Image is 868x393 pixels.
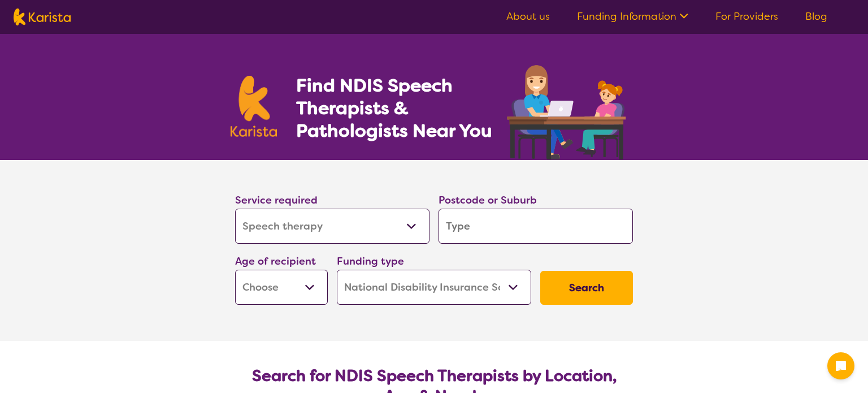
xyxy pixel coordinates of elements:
[14,8,71,25] img: Karista logo
[506,10,550,23] a: About us
[439,193,537,207] label: Postcode or Suburb
[577,10,688,23] a: Funding Information
[540,271,633,305] button: Search
[439,209,633,244] input: Type
[235,193,318,207] label: Service required
[231,76,277,137] img: Karista logo
[805,10,827,23] a: Blog
[337,254,404,268] label: Funding type
[498,61,637,160] img: speech-therapy
[235,254,316,268] label: Age of recipient
[715,10,778,23] a: For Providers
[296,74,505,142] h1: Find NDIS Speech Therapists & Pathologists Near You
